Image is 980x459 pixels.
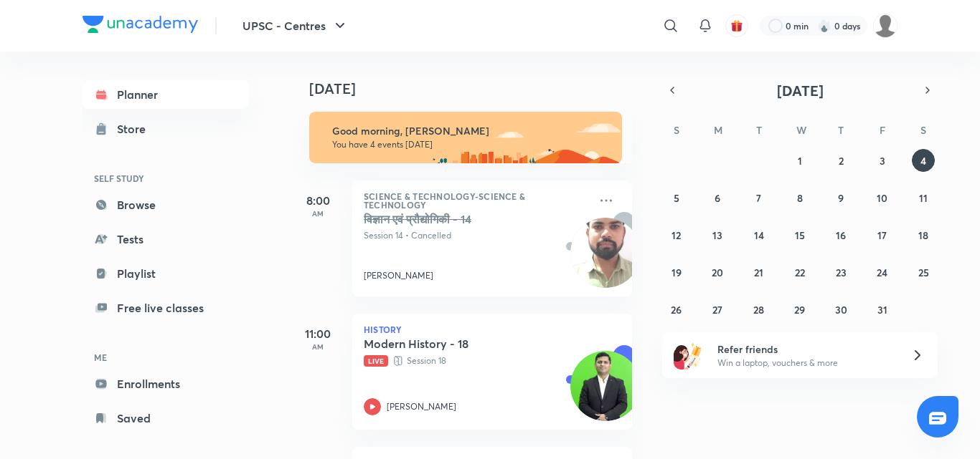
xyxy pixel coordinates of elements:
abbr: October 30, 2025 [835,303,847,317]
button: October 21, 2025 [748,261,771,284]
p: You have 4 events [DATE] [332,139,609,150]
abbr: October 9, 2025 [838,191,844,205]
h6: Refer friends [717,342,894,357]
h5: 8:00 [289,192,347,209]
a: Company Logo [83,16,198,37]
button: October 31, 2025 [871,298,894,321]
abbr: October 1, 2025 [798,154,802,168]
button: October 16, 2025 [829,223,852,246]
button: October 19, 2025 [665,261,688,284]
button: October 6, 2025 [706,186,729,209]
a: Enrollments [83,369,249,398]
a: Tests [83,225,249,253]
abbr: October 21, 2025 [754,266,763,279]
p: Session 14 • Cancelled [364,229,589,242]
button: October 26, 2025 [665,298,688,321]
button: October 1, 2025 [788,149,811,172]
button: October 13, 2025 [706,223,729,246]
abbr: October 12, 2025 [672,228,681,242]
button: UPSC - Centres [234,11,357,40]
a: Browse [83,190,249,219]
img: Abhijeet Srivastav [873,14,897,38]
button: October 20, 2025 [706,261,729,284]
button: October 28, 2025 [748,298,771,321]
a: Planner [83,80,249,109]
img: avatar [730,19,743,32]
button: October 14, 2025 [748,223,771,246]
button: October 15, 2025 [788,223,811,246]
a: Free live classes [83,294,249,322]
button: October 8, 2025 [788,186,811,209]
h6: Good morning, [PERSON_NAME] [332,125,609,137]
button: October 9, 2025 [829,186,852,209]
abbr: October 11, 2025 [919,191,928,205]
p: [PERSON_NAME] [387,400,456,413]
abbr: October 18, 2025 [918,228,928,242]
button: October 25, 2025 [912,261,935,284]
button: October 24, 2025 [871,261,894,284]
button: October 3, 2025 [871,149,894,172]
abbr: October 27, 2025 [712,303,722,317]
button: October 5, 2025 [665,186,688,209]
p: History [364,325,621,334]
button: October 27, 2025 [706,298,729,321]
button: October 12, 2025 [665,223,688,246]
abbr: October 10, 2025 [877,191,887,205]
button: October 2, 2025 [829,149,852,172]
button: October 23, 2025 [829,261,852,284]
abbr: October 19, 2025 [672,266,682,279]
abbr: October 26, 2025 [671,303,682,317]
button: October 30, 2025 [829,298,852,321]
p: AM [289,209,347,218]
button: October 18, 2025 [912,223,935,246]
p: Win a laptop, vouchers & more [717,357,894,369]
p: Session 18 [364,354,589,368]
abbr: October 28, 2025 [753,303,764,317]
abbr: October 13, 2025 [712,228,722,242]
a: Playlist [83,259,249,288]
h5: विज्ञान एवं प्रौद्योगिकी - 14 [364,212,542,226]
abbr: October 3, 2025 [880,154,885,168]
a: Saved [83,404,249,433]
button: October 4, 2025 [912,149,935,172]
button: October 22, 2025 [788,261,811,284]
abbr: October 29, 2025 [794,303,805,317]
abbr: October 24, 2025 [877,266,887,279]
abbr: October 20, 2025 [712,266,723,279]
img: Company Logo [83,16,198,33]
abbr: October 23, 2025 [836,266,847,279]
abbr: Tuesday [756,123,762,137]
button: October 11, 2025 [912,186,935,209]
abbr: October 17, 2025 [877,228,887,242]
abbr: October 14, 2025 [754,228,764,242]
a: Store [83,115,249,143]
h4: [DATE] [309,80,646,97]
span: Live [364,355,388,367]
h6: SELF STUDY [83,166,249,190]
abbr: October 2, 2025 [839,154,844,168]
button: October 10, 2025 [871,186,894,209]
div: Store [117,120,154,137]
abbr: October 25, 2025 [918,266,929,279]
abbr: Thursday [838,123,844,137]
abbr: Wednesday [796,123,806,137]
abbr: Friday [880,123,885,137]
p: AM [289,342,347,351]
abbr: October 8, 2025 [797,191,803,205]
button: avatar [725,14,748,37]
img: streak [817,19,831,33]
button: October 29, 2025 [788,298,811,321]
p: Science & Technology-Science & Technology [364,192,589,209]
button: October 7, 2025 [748,186,771,209]
span: [DATE] [777,81,824,100]
abbr: October 31, 2025 [877,303,887,317]
abbr: October 4, 2025 [920,154,926,168]
abbr: October 6, 2025 [715,191,720,205]
button: October 17, 2025 [871,223,894,246]
img: morning [309,112,622,163]
h5: 11:00 [289,325,347,342]
abbr: October 16, 2025 [836,228,846,242]
h6: ME [83,345,249,369]
img: referral [674,341,702,369]
abbr: October 7, 2025 [756,191,761,205]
